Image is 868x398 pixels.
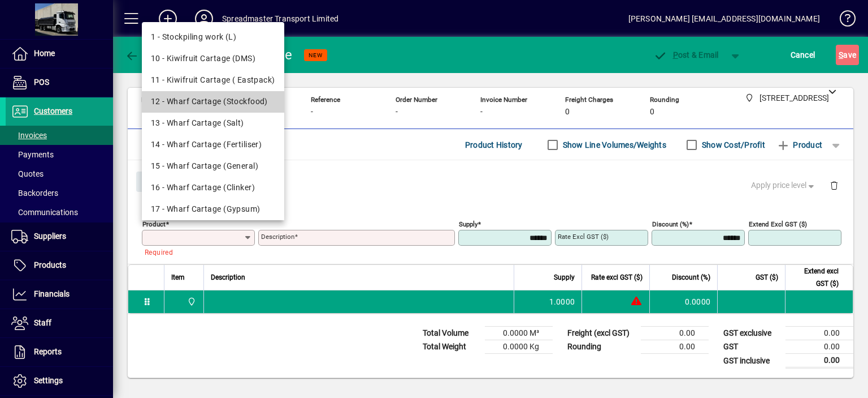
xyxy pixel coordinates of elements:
a: POS [6,69,113,97]
span: Home [34,49,55,58]
a: Financials [6,280,113,309]
span: ave [839,46,856,64]
span: - [396,108,398,117]
td: 0.0000 Kg [485,340,553,354]
a: Home [6,40,113,68]
button: Post & Email [648,45,724,65]
a: Products [6,251,113,280]
td: GST inclusive [718,354,785,368]
a: Payments [6,145,113,164]
span: Backorders [11,189,58,198]
button: Back [122,45,166,65]
td: 0.00 [785,354,853,368]
mat-option: 16 - Wharf Cartage (Clinker) [142,177,284,199]
app-page-header-button: Close [133,176,177,186]
mat-label: Supply [459,220,478,228]
td: Total Weight [417,340,485,354]
span: GST ($) [756,271,778,284]
span: 0 [650,108,654,117]
a: Staff [6,309,113,337]
div: 13 - Wharf Cartage (Salt) [151,117,275,129]
td: Rounding [562,340,641,354]
span: Back [125,50,163,59]
span: Discount (%) [672,271,710,284]
button: Delete [821,172,848,199]
mat-option: 13 - Wharf Cartage (Salt) [142,113,284,134]
div: 12 - Wharf Cartage (Stockfood) [151,96,275,108]
label: Show Line Volumes/Weights [561,139,666,151]
div: 10 - Kiwifruit Cartage (DMS) [151,53,275,65]
td: 0.00 [641,340,709,354]
a: Communications [6,203,113,222]
div: 15 - Wharf Cartage (General) [151,160,275,172]
a: Invoices [6,126,113,145]
mat-option: 1 - Stockpiling work (L) [142,27,284,48]
span: Payments [11,150,54,159]
span: Close [141,173,170,191]
span: Reports [34,347,62,356]
button: Product History [461,135,527,155]
mat-option: 11 - Kiwifruit Cartage ( Eastpack) [142,70,284,91]
a: Backorders [6,183,113,203]
span: 965 State Highway 2 [184,296,197,308]
mat-option: 17 - Wharf Cartage (Gypsum) [142,199,284,220]
div: 11 - Kiwifruit Cartage ( Eastpack) [151,74,275,86]
span: Settings [34,376,63,385]
span: Extend excl GST ($) [792,265,839,290]
span: Customers [34,106,72,115]
td: Total Volume [417,327,485,340]
span: Staff [34,318,51,327]
button: Add [150,8,186,29]
td: Freight (excl GST) [562,327,641,340]
mat-option: 15 - Wharf Cartage (General) [142,156,284,177]
div: 17 - Wharf Cartage (Gypsum) [151,203,275,215]
div: 1 - Stockpiling work (L) [151,31,275,43]
a: Knowledge Base [831,2,854,39]
button: Profile [186,8,222,29]
span: Cancel [791,46,815,64]
td: 0.00 [785,340,853,354]
a: Settings [6,367,113,395]
label: Show Cost/Profit [700,139,765,151]
span: P [673,50,678,59]
span: Product History [465,136,523,154]
button: Save [836,45,859,65]
mat-label: Discount (%) [652,220,689,228]
td: 0.00 [641,327,709,340]
td: 0.0000 M³ [485,327,553,340]
app-page-header-button: Back [113,45,175,65]
mat-label: Rate excl GST ($) [558,233,609,241]
button: Apply price level [747,176,821,196]
span: Financials [34,289,70,298]
td: GST exclusive [718,327,785,340]
span: 0 [565,108,570,117]
span: Rate excl GST ($) [591,271,643,284]
mat-label: Extend excl GST ($) [749,220,807,228]
span: POS [34,78,49,87]
a: Suppliers [6,222,113,251]
div: 16 - Wharf Cartage (Clinker) [151,182,275,194]
span: S [839,50,843,59]
a: Reports [6,338,113,366]
span: 1.0000 [549,296,575,307]
span: Item [171,271,185,284]
span: Communications [11,208,78,217]
button: Cancel [788,45,818,65]
mat-option: 14 - Wharf Cartage (Fertiliser) [142,134,284,156]
td: GST [718,340,785,354]
span: Products [34,260,66,269]
div: Spreadmaster Transport Limited [222,10,338,28]
div: Product [128,160,853,202]
span: Invoices [11,131,47,140]
mat-error: Required [145,246,246,258]
span: - [480,108,483,117]
td: 0.0000 [649,290,717,313]
mat-label: Description [261,233,294,241]
mat-label: Product [142,220,166,228]
button: Close [136,172,175,192]
a: Quotes [6,164,113,183]
span: NEW [309,52,323,59]
span: ost & Email [653,50,719,59]
div: 14 - Wharf Cartage (Fertiliser) [151,139,275,151]
span: Supply [554,271,575,284]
